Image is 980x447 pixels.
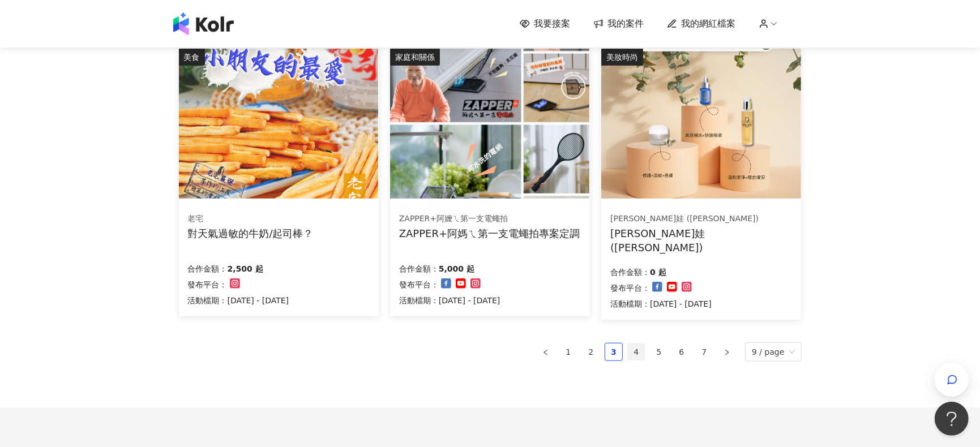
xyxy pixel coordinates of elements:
[537,343,555,361] button: left
[399,226,580,240] div: ZAPPER+阿媽ㄟ第一支電蠅拍專案定調
[593,18,644,30] a: 我的案件
[179,49,378,199] img: 老宅牛奶棒/老宅起司棒
[601,49,801,199] img: Diva 神級修護組合
[188,278,228,291] p: 發布平台：
[610,281,650,295] p: 發布平台：
[610,297,712,311] p: 活動檔期：[DATE] - [DATE]
[605,343,622,360] a: 3
[560,343,577,360] a: 1
[601,49,643,66] div: 美妝時尚
[390,49,440,66] div: 家庭和關係
[673,343,691,361] li: 6
[390,49,589,199] img: ZAPPER+阿媽ㄟ第一支電蠅拍專案定調
[534,18,571,30] span: 我要接案
[608,18,644,30] span: 我的案件
[179,49,205,66] div: 美食
[610,213,791,225] div: [PERSON_NAME]娃 ([PERSON_NAME])
[695,343,713,361] li: 7
[627,343,645,361] li: 4
[628,343,645,360] a: 4
[399,294,500,307] p: 活動檔期：[DATE] - [DATE]
[605,343,623,361] li: 3
[650,343,668,361] li: 5
[582,343,600,361] li: 2
[188,213,314,225] div: 老宅
[399,278,439,291] p: 發布平台：
[542,349,549,356] span: left
[399,262,439,276] p: 合作金額：
[610,226,792,255] div: [PERSON_NAME]娃 ([PERSON_NAME])
[718,343,736,361] li: Next Page
[651,343,667,360] a: 5
[188,294,289,307] p: 活動檔期：[DATE] - [DATE]
[718,343,736,361] button: right
[583,343,600,360] a: 2
[667,18,736,30] a: 我的網紅檔案
[520,18,571,30] a: 我要接案
[399,213,580,225] div: ZAPPER+阿嬤ㄟ第一支電蠅拍
[537,343,555,361] li: Previous Page
[188,226,314,240] div: 對天氣過敏的牛奶/起司棒？
[439,262,474,276] p: 5,000 起
[173,12,234,35] img: logo
[745,342,802,362] div: Page Size
[650,265,666,279] p: 0 起
[752,343,795,361] span: 9 / page
[228,262,263,276] p: 2,500 起
[682,18,736,30] span: 我的網紅檔案
[724,349,730,356] span: right
[696,343,713,360] a: 7
[935,402,969,436] iframe: Help Scout Beacon - Open
[673,343,690,360] a: 6
[188,262,228,276] p: 合作金額：
[559,343,577,361] li: 1
[610,265,650,279] p: 合作金額：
